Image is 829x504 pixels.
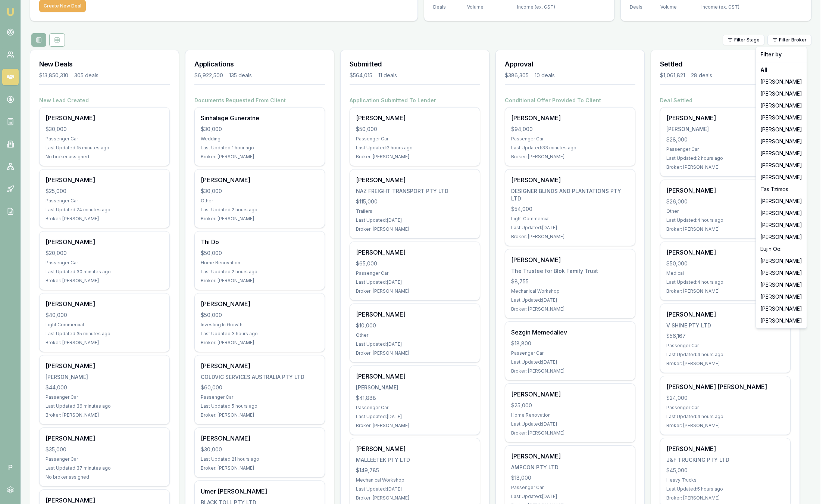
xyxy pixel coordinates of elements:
[757,147,805,159] div: [PERSON_NAME]
[757,88,805,100] div: [PERSON_NAME]
[757,49,805,60] div: Filter by
[757,219,805,231] div: [PERSON_NAME]
[757,112,805,124] div: [PERSON_NAME]
[757,171,805,183] div: [PERSON_NAME]
[757,303,805,315] div: [PERSON_NAME]
[757,243,805,255] div: Eujin Ooi
[757,255,805,267] div: [PERSON_NAME]
[757,315,805,327] div: [PERSON_NAME]
[757,291,805,303] div: [PERSON_NAME]
[757,159,805,171] div: [PERSON_NAME]
[757,124,805,136] div: [PERSON_NAME]
[757,279,805,291] div: [PERSON_NAME]
[757,76,805,88] div: [PERSON_NAME]
[757,100,805,112] div: [PERSON_NAME]
[757,195,805,207] div: [PERSON_NAME]
[757,207,805,219] div: [PERSON_NAME]
[760,66,767,74] strong: All
[757,183,805,195] div: Tas Tzimos
[757,231,805,243] div: [PERSON_NAME]
[757,267,805,279] div: [PERSON_NAME]
[757,136,805,147] div: [PERSON_NAME]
